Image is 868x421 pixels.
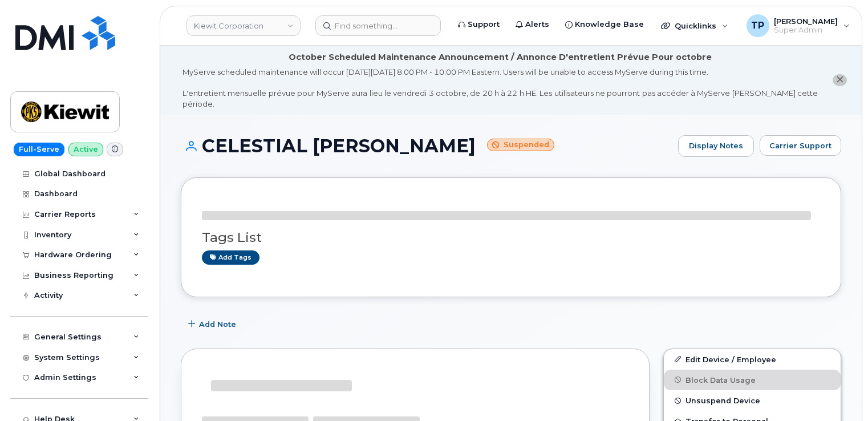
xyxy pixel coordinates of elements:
div: October Scheduled Maintenance Announcement / Annonce D'entretient Prévue Pour octobre [289,51,712,63]
button: Block Data Usage [664,370,841,390]
span: Carrier Support [769,140,832,151]
button: Carrier Support [760,135,841,156]
button: Add Note [181,314,246,335]
button: close notification [833,74,847,86]
a: Add tags [202,250,259,265]
a: Edit Device / Employee [664,349,841,370]
span: Unsuspend Device [686,396,760,405]
div: MyServe scheduled maintenance will occur [DATE][DATE] 8:00 PM - 10:00 PM Eastern. Users will be u... [182,67,818,109]
a: Display Notes [678,135,754,157]
small: Suspended [487,139,554,152]
span: Add Note [199,319,236,330]
h1: CELESTIAL [PERSON_NAME] [181,136,672,156]
button: Unsuspend Device [664,390,841,411]
h3: Tags List [202,230,820,245]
